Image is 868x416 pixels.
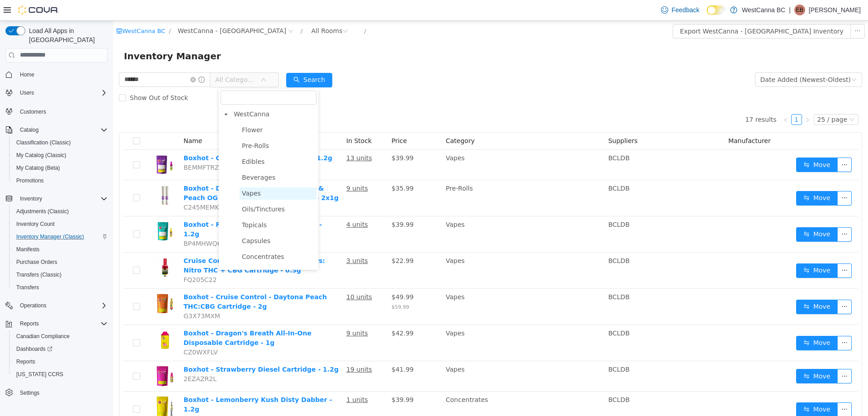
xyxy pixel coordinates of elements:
span: CZ0WXFLV [71,328,105,335]
span: Reports [13,356,108,367]
span: EB [796,5,803,15]
button: Canadian Compliance [9,330,111,343]
span: Washington CCRS [13,369,108,380]
a: Dashboards [13,344,56,354]
div: Elisabeth Bjornson [794,5,805,15]
span: Customers [16,105,108,117]
button: icon: searchSearch [173,52,219,67]
span: $35.99 [278,164,301,171]
img: Boxhot - Lemonberry Kush Disty Dabber - 1.2g hero shot [41,374,63,397]
a: Transfers (Classic) [13,269,65,280]
i: icon: right [692,96,697,102]
u: 19 units [233,345,259,352]
span: BEMMFTRZ [71,143,106,150]
span: Users [20,89,34,96]
span: Adjustments (Classic) [13,206,108,217]
a: Boxhot - Cruise Control - Daytona Peach THC:CBG Cartridge - 2g [71,273,214,289]
button: icon: swapMove [683,348,725,363]
u: 9 units [233,309,255,316]
span: Oils/Tinctures [127,182,203,195]
td: Vapes [329,196,491,232]
u: 13 units [233,134,259,141]
a: icon: shopWestCanna BC [3,7,52,14]
td: Vapes [329,268,491,304]
p: WestCanna BC [742,5,785,15]
a: [US_STATE] CCRS [13,369,67,380]
a: Promotions [13,175,47,186]
span: Inventory Manager (Classic) [13,231,108,242]
a: Boxhot - Lemonberry Kush Disty Dabber - 1.2g [71,375,219,392]
span: BCLDB [495,134,516,141]
button: icon: ellipsis [737,3,752,18]
button: Classification (Classic) [9,136,111,149]
button: Reports [2,317,111,330]
td: Concentrates [329,371,491,407]
a: Home [16,69,38,80]
a: Inventory Count [13,219,58,230]
button: Users [2,86,111,99]
span: Price [278,116,294,124]
img: Boxhot - Cruise Control - Daytona Peach THC:CBG Cartridge - 2g hero shot [41,272,63,294]
button: Reports [16,318,42,329]
span: Manufacturer [615,116,658,124]
td: Vapes [329,304,491,340]
span: Canadian Compliance [13,331,108,342]
a: Transfers [13,282,42,293]
button: Reports [9,355,111,368]
span: Purchase Orders [16,258,57,266]
u: 1 units [233,375,255,383]
span: Canadian Compliance [16,333,70,340]
span: Catalog [16,124,108,135]
td: Vapes [329,129,491,159]
td: Vapes [329,340,491,371]
a: Reports [13,356,39,367]
p: [PERSON_NAME] [809,5,861,15]
span: Vapes [127,167,203,179]
li: 1 [678,93,689,104]
button: Home [2,68,111,81]
span: Show Out of Stock [13,73,79,81]
a: Boxhot - Strawberry Diesel Cartridge - 1.2g [71,345,226,352]
span: / [188,7,189,14]
span: Name [71,116,89,124]
button: Inventory Count [9,218,111,230]
a: Adjustments (Classic) [13,206,72,217]
img: Boxhot - Dragon's Breath All-In-One Disposable Cartridge - 1g hero shot [41,308,63,330]
button: icon: ellipsis [724,382,739,396]
span: Reports [16,318,108,329]
button: Adjustments (Classic) [9,205,111,218]
span: Edibles [129,137,151,144]
button: icon: swapMove [683,315,725,330]
span: WestCanna [118,87,203,100]
span: Topicals [127,198,203,210]
a: Feedback [657,1,703,19]
span: Topicals [129,201,154,208]
span: Dashboards [16,345,52,353]
span: Inventory Manager [11,28,113,43]
span: My Catalog (Classic) [13,150,108,161]
i: icon: close-circle [77,56,83,62]
button: icon: ellipsis [724,206,739,221]
a: Settings [16,387,43,398]
span: Flower [127,103,203,115]
span: Manifests [16,246,39,253]
span: Transfers (Classic) [13,269,108,280]
span: BCLDB [495,164,516,171]
span: $39.99 [278,375,301,383]
span: [US_STATE] CCRS [16,371,63,378]
input: filter select [108,70,203,84]
span: Manifests [13,244,108,255]
span: My Catalog (Beta) [13,163,108,173]
button: icon: ellipsis [724,137,739,151]
td: Pre-Rolls [329,159,491,196]
button: My Catalog (Beta) [9,162,111,174]
a: Cruise Control By Boxhot - Test Drivers: Nitro THC + CBG Cartridge - 0.5g [71,236,212,253]
span: Beverages [127,151,203,163]
span: Category [333,116,362,124]
u: 4 units [233,200,255,207]
span: Home [16,69,108,80]
i: icon: caret-down [111,91,115,96]
span: Classification (Classic) [16,139,71,146]
span: $39.99 [278,200,301,207]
